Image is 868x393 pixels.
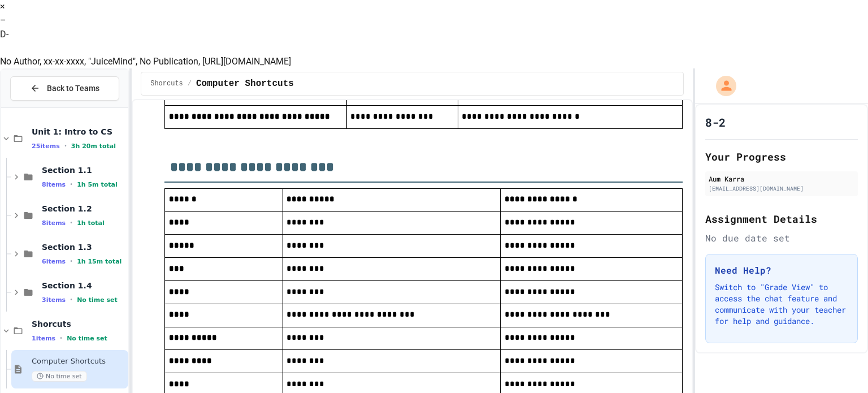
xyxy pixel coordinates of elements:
span: • [70,257,72,266]
div: My Account [704,73,739,99]
span: 3 items [42,296,66,303]
span: 1h 15m total [77,257,121,265]
div: No due date set [705,231,858,245]
h2: Your Progress [705,149,858,165]
span: / [188,79,192,88]
span: 8 items [42,219,66,226]
span: Computer Shortcuts [32,357,126,366]
span: • [60,334,62,343]
span: Unit 1: Intro to CS [32,127,126,137]
span: • [64,141,67,150]
span: Computer Shortcuts [196,77,294,90]
span: Section 1.3 [42,242,126,252]
span: No time set [77,296,118,303]
div: Aum Karra [709,174,854,184]
span: 1h total [77,219,105,226]
span: 1h 5m total [77,180,118,188]
div: [EMAIL_ADDRESS][DOMAIN_NAME] [709,184,854,193]
span: • [70,295,72,304]
span: Section 1.2 [42,204,126,214]
span: 25 items [32,142,60,149]
span: Back to Teams [47,83,99,94]
span: 8 items [42,180,66,188]
span: No time set [67,334,107,342]
span: 1 items [32,334,55,342]
span: • [70,218,72,227]
span: 6 items [42,257,66,265]
h2: Assignment Details [705,211,858,227]
p: Switch to "Grade View" to access the chat feature and communicate with your teacher for help and ... [715,282,848,327]
h1: 8-2 [705,114,726,130]
span: No time set [32,371,87,382]
span: Shorcuts [32,319,126,329]
span: • [70,180,72,189]
span: 3h 20m total [71,142,116,149]
span: Section 1.4 [42,280,126,291]
button: Back to Teams [10,76,119,101]
span: Section 1.1 [42,165,126,175]
h3: Need Help? [715,264,848,277]
span: Shorcuts [150,79,183,88]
